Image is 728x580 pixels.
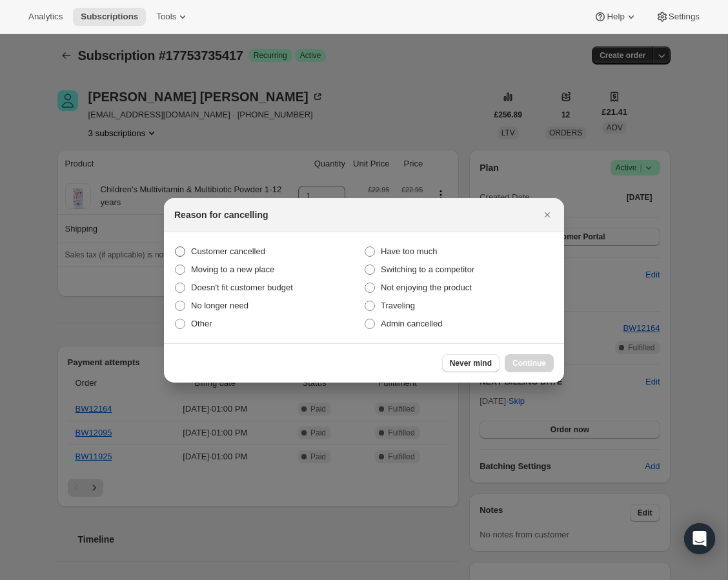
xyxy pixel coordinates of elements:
[381,283,472,292] span: Not enjoying the product
[381,319,442,328] span: Admin cancelled
[28,12,63,22] span: Analytics
[381,301,415,310] span: Traveling
[442,354,500,372] button: Never mind
[381,265,474,274] span: Switching to a competitor
[81,12,138,22] span: Subscriptions
[148,8,197,26] button: Tools
[450,358,492,368] span: Never mind
[648,8,707,26] button: Settings
[191,283,293,292] span: Doesn't fit customer budget
[73,8,146,26] button: Subscriptions
[191,319,212,328] span: Other
[607,12,624,22] span: Help
[586,8,645,26] button: Help
[191,246,265,256] span: Customer cancelled
[21,8,70,26] button: Analytics
[684,523,715,554] div: Open Intercom Messenger
[191,265,274,274] span: Moving to a new place
[381,246,437,256] span: Have too much
[538,206,556,224] button: Close
[669,12,700,22] span: Settings
[191,301,248,310] span: No longer need
[174,208,268,221] h2: Reason for cancelling
[156,12,176,22] span: Tools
